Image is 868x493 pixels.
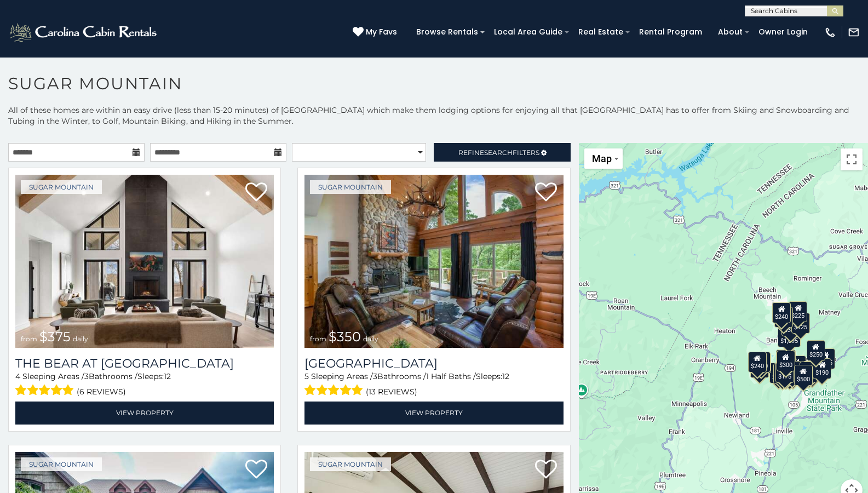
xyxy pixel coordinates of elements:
[353,26,400,38] a: My Favs
[21,180,102,194] a: Sugar Mountain
[304,371,309,381] span: 5
[304,402,563,424] a: View Property
[84,371,89,381] span: 3
[848,26,860,38] img: mail-regular-white.png
[245,458,267,481] a: Add to favorites
[789,301,807,322] div: $225
[15,402,274,424] a: View Property
[535,181,557,204] a: Add to favorites
[787,356,806,376] div: $200
[488,24,568,41] a: Local Area Guide
[752,352,771,372] div: $210
[304,356,563,371] h3: Grouse Moor Lodge
[245,181,267,204] a: Add to favorites
[775,362,794,383] div: $175
[841,148,863,170] button: Toggle fullscreen view
[458,148,539,157] span: Refine Filters
[777,349,795,370] div: $265
[774,307,793,328] div: $170
[304,371,563,399] div: Sleeping Areas / Bathrooms / Sleeps:
[772,302,791,323] div: $240
[748,352,766,372] div: $240
[304,175,563,348] img: Grouse Moor Lodge
[15,356,274,371] h3: The Bear At Sugar Mountain
[502,371,509,381] span: 12
[484,148,513,157] span: Search
[817,348,835,369] div: $155
[73,335,88,343] span: daily
[752,353,771,374] div: $225
[753,24,813,41] a: Owner Login
[411,24,484,41] a: Browse Rentals
[363,335,378,343] span: daily
[824,26,836,38] img: phone-regular-white.png
[310,457,391,471] a: Sugar Mountain
[712,24,748,41] a: About
[39,329,71,345] span: $375
[773,363,792,384] div: $155
[535,458,557,481] a: Add to favorites
[373,371,377,381] span: 3
[329,329,361,345] span: $350
[15,371,274,399] div: Sleeping Areas / Bathrooms / Sleeps:
[304,175,563,348] a: Grouse Moor Lodge from $350 daily
[15,175,274,348] img: The Bear At Sugar Mountain
[777,326,800,347] div: $1,095
[426,371,476,381] span: 1 Half Baths /
[304,356,563,371] a: [GEOGRAPHIC_DATA]
[806,340,825,361] div: $250
[791,313,810,334] div: $125
[592,153,612,164] span: Map
[310,335,326,343] span: from
[584,148,623,169] button: Change map style
[366,385,417,399] span: (13 reviews)
[77,385,126,399] span: (6 reviews)
[813,358,831,379] div: $190
[800,362,818,382] div: $195
[434,143,570,162] a: RefineSearchFilters
[21,457,102,471] a: Sugar Mountain
[15,371,20,381] span: 4
[15,356,274,371] a: The Bear At [GEOGRAPHIC_DATA]
[310,180,391,194] a: Sugar Mountain
[366,26,397,38] span: My Favs
[794,365,813,386] div: $500
[164,371,171,381] span: 12
[21,335,37,343] span: from
[8,21,160,43] img: White-1-2.png
[15,175,274,348] a: The Bear At Sugar Mountain from $375 daily
[573,24,629,41] a: Real Estate
[634,24,708,41] a: Rental Program
[777,351,795,371] div: $300
[776,349,795,370] div: $190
